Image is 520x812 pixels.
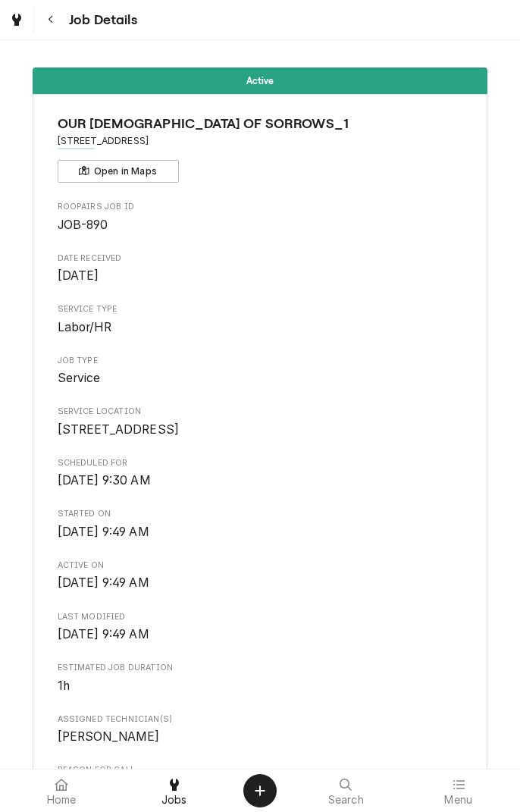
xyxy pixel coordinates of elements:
[58,713,463,746] div: Assigned Technician(s)
[58,216,463,234] span: Roopairs Job ID
[58,422,180,437] span: [STREET_ADDRESS]
[3,6,30,33] a: Go to Jobs
[58,371,101,385] span: Service
[58,611,463,644] div: Last Modified
[58,508,463,520] span: Started On
[58,406,463,438] div: Service Location
[58,268,99,283] span: [DATE]
[58,457,463,469] span: Scheduled For
[58,457,463,490] div: Scheduled For
[58,677,463,695] span: Estimated Job Duration
[119,773,230,809] a: Jobs
[58,627,149,641] span: [DATE] 9:49 AM
[58,508,463,541] div: Started On
[58,679,70,693] span: 1h
[47,794,77,806] span: Home
[243,774,277,807] button: Create Object
[58,729,160,744] span: [PERSON_NAME]
[58,560,463,572] span: Active On
[290,773,402,809] a: Search
[58,369,463,387] span: Job Type
[33,67,487,94] div: Status
[444,794,472,806] span: Menu
[58,574,463,592] span: Active On
[328,794,364,806] span: Search
[58,728,463,746] span: Assigned Technician(s)
[64,10,137,30] span: Job Details
[58,421,463,439] span: Service Location
[58,201,463,213] span: Roopairs Job ID
[58,201,463,234] div: Roopairs Job ID
[58,662,463,694] div: Estimated Job Duration
[37,6,64,33] button: Navigate back
[58,355,463,387] div: Job Type
[58,303,463,315] span: Service Type
[58,472,463,490] span: Scheduled For
[58,355,463,367] span: Job Type
[58,575,149,590] span: [DATE] 9:49 AM
[58,267,463,285] span: Date Received
[58,114,463,183] div: Client Information
[58,473,151,488] span: [DATE] 9:30 AM
[58,662,463,674] span: Estimated Job Duration
[58,625,463,644] span: Last Modified
[403,773,515,809] a: Menu
[58,218,108,232] span: JOB-890
[58,525,149,539] span: [DATE] 9:49 AM
[58,252,463,285] div: Date Received
[161,794,187,806] span: Jobs
[6,773,117,809] a: Home
[58,523,463,541] span: Started On
[58,114,463,134] span: Name
[58,134,463,148] span: Address
[58,160,179,183] button: Open in Maps
[58,320,111,334] span: Labor/HR
[58,713,463,726] span: Assigned Technician(s)
[58,252,463,265] span: Date Received
[58,303,463,336] div: Service Type
[58,318,463,337] span: Service Type
[246,76,274,86] span: Active
[58,764,463,776] span: Reason For Call
[58,406,463,418] span: Service Location
[58,560,463,592] div: Active On
[58,611,463,623] span: Last Modified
